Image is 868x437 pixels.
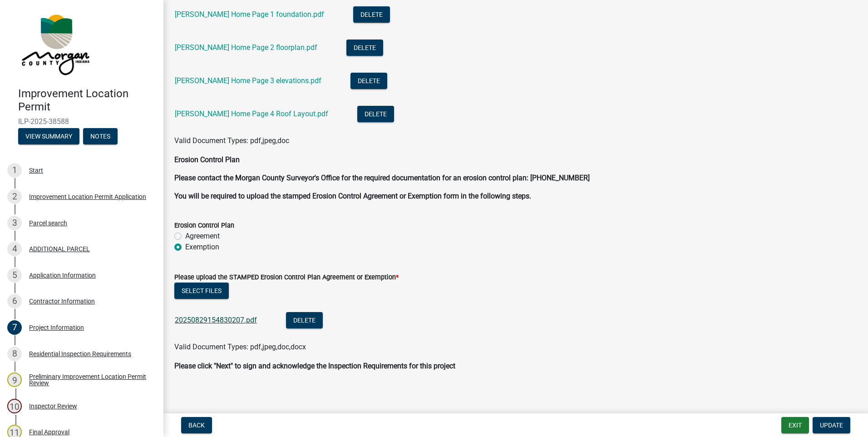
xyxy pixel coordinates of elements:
[185,242,219,253] label: Exemption
[29,298,95,304] div: Contractor Information
[174,174,590,182] strong: Please contact the Morgan County Surveyor's Office for the required documentation for an erosion ...
[83,133,118,140] wm-modal-confirm: Notes
[29,220,67,226] div: Parcel search
[175,109,328,118] a: [PERSON_NAME] Home Page 4 Roof Layout.pdf
[174,343,306,351] span: Valid Document Types: pdf,jpeg,doc,docx
[29,167,43,174] div: Start
[29,324,84,331] div: Project Information
[813,417,850,433] button: Update
[7,347,22,361] div: 8
[175,43,317,52] a: [PERSON_NAME] Home Page 2 floorplan.pdf
[18,133,79,140] wm-modal-confirm: Summary
[29,351,131,357] div: Residential Inspection Requirements
[781,417,809,433] button: Exit
[29,272,96,278] div: Application Information
[175,76,321,85] a: [PERSON_NAME] Home Page 3 elevations.pdf
[174,274,399,281] label: Please upload the STAMPED Erosion Control Plan Agreement or Exemption
[286,317,323,325] wm-modal-confirm: Delete Document
[357,110,394,119] wm-modal-confirm: Delete Document
[29,429,69,435] div: Final Approval
[353,6,390,23] button: Delete
[29,246,90,252] div: ADDITIONAL PARCEL
[7,399,22,413] div: 10
[18,10,91,78] img: Morgan County, Indiana
[18,128,79,144] button: View Summary
[188,422,205,429] span: Back
[346,44,383,53] wm-modal-confirm: Delete Document
[7,216,22,230] div: 3
[357,106,394,122] button: Delete
[7,372,22,387] div: 9
[29,373,149,386] div: Preliminary Improvement Location Permit Review
[83,128,118,144] button: Notes
[174,283,229,299] button: Select files
[7,163,22,178] div: 1
[7,294,22,308] div: 6
[18,117,145,126] span: ILP-2025-38588
[7,242,22,256] div: 4
[18,87,156,114] h4: Improvement Location Permit
[174,136,289,145] span: Valid Document Types: pdf,jpeg,doc
[350,73,387,89] button: Delete
[350,77,387,86] wm-modal-confirm: Delete Document
[181,417,212,433] button: Back
[346,40,383,56] button: Delete
[7,320,22,335] div: 7
[174,155,240,164] strong: Erosion Control Plan
[29,194,146,200] div: Improvement Location Permit Application
[820,422,843,429] span: Update
[174,192,531,200] strong: You will be required to upload the stamped Erosion Control Agreement or Exemption form in the fol...
[29,403,77,409] div: Inspector Review
[185,231,220,242] label: Agreement
[353,11,390,20] wm-modal-confirm: Delete Document
[174,362,455,370] strong: Please click "Next" to sign and acknowledge the Inspection Requirements for this project
[286,312,323,328] button: Delete
[175,316,257,324] a: 20250829154830207.pdf
[174,223,234,229] label: Erosion Control Plan
[7,268,22,283] div: 5
[175,10,324,19] a: [PERSON_NAME] Home Page 1 foundation.pdf
[7,189,22,204] div: 2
